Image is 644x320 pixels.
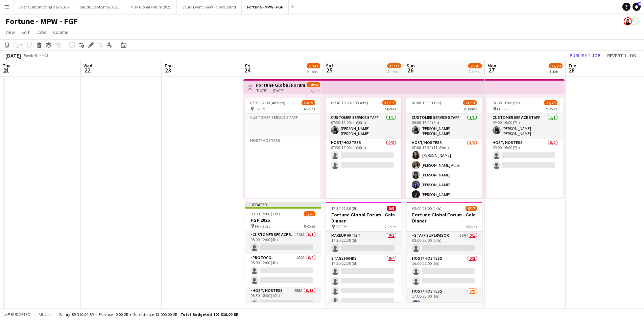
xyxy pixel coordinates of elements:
[567,51,603,60] button: Publish 1 job
[244,66,251,74] span: 24
[304,211,315,216] span: 1/28
[384,106,396,111] span: 7 Roles
[326,202,402,302] app-job-card: 17:30-22:30 (5h)0/5Fortune Global Forum - Gala Dinner FGF 252 RolesMakeup Artist0/117:30-22:30 (5...
[331,206,359,211] span: 17:30-22:30 (5h)
[406,66,415,74] span: 26
[42,53,48,58] div: +03
[245,63,251,69] span: Fri
[255,223,270,229] span: FGF 2025
[412,206,442,211] span: 09:00-23:00 (14h)
[326,255,402,307] app-card-role: Stage Hands0/417:30-22:30 (5h)
[307,69,320,74] div: 2 Jobs
[633,3,641,11] a: 8
[497,106,508,111] span: FGF 25
[544,100,557,105] span: 22/28
[382,100,396,105] span: 13/17
[568,63,576,69] span: Tue
[125,0,177,14] button: Misk Global Forum 2025
[546,106,557,111] span: 9 Roles
[304,106,315,111] span: 4 Roles
[326,212,402,224] h3: Fortune Global Forum - Gala Dinner
[387,63,401,68] span: 13/22
[53,29,68,35] span: Comms
[245,231,321,254] app-card-role: Customer Service Staff243A0/108:00-12:00 (4h)
[3,28,18,37] a: View
[2,66,10,74] span: 21
[5,29,15,35] span: View
[549,69,562,74] div: 1 Job
[630,17,639,25] app-user-avatar: Yousef Alotaibi
[245,98,320,198] app-job-card: 07:30-12:00 (4h30m)16/19 FGF 254 RolesCustomer Service StaffHost/ Hostess
[326,114,401,139] app-card-role: Customer Service Staff1/107:30-12:00 (4h30m)[PERSON_NAME] [PERSON_NAME]
[37,312,53,317] span: All jobs
[5,16,78,26] h1: Fortune - MPW - FGF
[468,63,482,68] span: 29/47
[245,137,320,209] app-card-role-placeholder: Host/ Hostess
[466,206,477,211] span: 6/17
[82,66,92,74] span: 22
[242,0,289,14] button: Fortune - MPW - FGF
[407,202,482,302] app-job-card: 09:00-23:00 (14h)6/17Fortune Global Forum - Gala Dinner5 RolesStaff Supervisor53A0/109:00-23:00 (...
[5,52,21,59] div: [DATE]
[638,2,641,6] span: 8
[84,63,92,69] span: Wed
[407,255,482,287] app-card-role: Host/ Hostess0/216:00-21:00 (5h)
[487,63,496,69] span: Mon
[245,202,321,207] div: Updated
[181,312,238,317] span: Total Budgeted 102 310.00 SR
[245,114,320,137] app-card-role-placeholder: Customer Service Staff
[3,311,31,318] button: Budgeted
[164,63,173,69] span: Thu
[466,224,477,229] span: 5 Roles
[245,254,321,287] app-card-role: Protocol409A0/208:00-12:00 (4h)
[463,100,477,105] span: 23/30
[549,63,563,68] span: 22/28
[624,17,632,25] app-user-avatar: Reem Al Shorafa
[163,66,173,74] span: 23
[336,224,347,229] span: FGF 25
[487,114,563,139] app-card-role: Customer Service Staff1/109:00-16:00 (7h)[PERSON_NAME] [PERSON_NAME]
[407,232,482,255] app-card-role: Staff Supervisor53A0/109:00-23:00 (14h)
[3,63,10,69] span: Tue
[567,66,576,74] span: 28
[326,139,401,211] app-card-role: Host/ Hostess0/207:30-12:00 (4h30m)
[19,28,32,37] a: Edit
[311,87,320,93] div: 4 jobs
[36,29,46,35] span: Jobs
[59,312,238,317] div: Salary 89 310.00 SR + Expenses 0.00 SR + Subsistence 13 000.00 SR =
[326,98,401,198] app-job-card: 07:30-18:00 (10h30m)13/177 RolesCustomer Service Staff1/107:30-12:00 (4h30m)[PERSON_NAME] [PERSON...
[325,66,333,74] span: 25
[74,0,125,14] button: Saudi Event Show 2025
[407,212,482,224] h3: Fortune Global Forum - Gala Dinner
[50,28,71,37] a: Comms
[302,100,315,105] span: 16/19
[326,232,402,255] app-card-role: Makeup Artist0/117:30-22:30 (5h)
[245,202,321,302] app-job-card: Updated08:00-19:00 (11h)1/28FGF 2025 FGF 20258 RolesCustomer Service Staff243A0/108:00-12:00 (4h)...
[406,98,482,198] app-job-card: 07:00-19:00 (12h)23/3010 RolesCustomer Service Staff1/109:00-18:00 (9h)[PERSON_NAME] [PERSON_NAME...
[406,139,482,211] app-card-role: Host/ Hostess5/607:00-18:30 (11h30m)‏ [PERSON_NAME][PERSON_NAME] Atlibi[PERSON_NAME][PERSON_NAME]...
[487,98,563,198] app-job-card: 07:00-16:00 (9h)22/28 FGF 259 RolesCustomer Service Staff1/109:00-16:00 (7h)[PERSON_NAME] [PERSON...
[177,0,242,14] button: Saudi Event Show - Onyx Stand
[251,211,280,216] span: 08:00-19:00 (11h)
[307,82,320,87] span: 74/94
[307,63,320,68] span: 17/47
[256,82,306,88] h3: Fortune Global Forum 2025
[387,206,396,211] span: 0/5
[326,63,333,69] span: Sat
[304,223,315,229] span: 8 Roles
[407,63,415,69] span: Sun
[256,88,306,93] div: [DATE] → [DATE]
[331,100,368,105] span: 07:30-18:00 (10h30m)
[22,53,39,58] span: Week 43
[493,100,520,105] span: 07:00-16:00 (9h)
[486,66,496,74] span: 27
[487,139,563,211] app-card-role: Host/ Hostess0/209:00-16:00 (7h)
[14,0,74,14] button: Event Lab Shooting Day 2025
[250,100,285,105] span: 07:30-12:00 (4h30m)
